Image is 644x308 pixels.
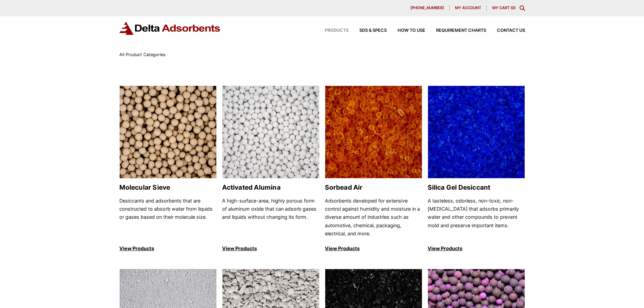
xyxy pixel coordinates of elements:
img: Activated Alumina [222,86,319,179]
span: [PHONE_NUMBER] [410,6,444,10]
img: Molecular Sieve [120,86,216,179]
span: SDS & SPECS [359,28,387,33]
img: Silica Gel Desiccant [428,86,525,179]
span: 0 [512,5,514,10]
a: Silica Gel Desiccant Silica Gel Desiccant A tasteless, odorless, non-toxic, non-[MEDICAL_DATA] th... [428,86,525,253]
p: View Products [119,244,217,253]
a: Activated Alumina Activated Alumina A high-surface-area, highly porous form of aluminum oxide tha... [222,86,319,253]
a: Products [314,28,349,33]
span: Requirement Charts [436,28,486,33]
a: My Cart (0) [492,5,516,10]
a: My account [450,5,487,11]
span: All Product Categories [119,52,166,57]
p: Adsorbents developed for extensive control against humidity and moisture in a diverse amount of i... [325,197,422,238]
p: A high-surface-area, highly porous form of aluminum oxide that can adsorb gases and liquids witho... [222,197,319,238]
h2: Sorbead Air [325,184,422,191]
span: How to Use [398,28,425,33]
a: Contact Us [486,28,525,33]
h2: Activated Alumina [222,184,319,191]
a: Molecular Sieve Molecular Sieve Desiccants and adsorbents that are constructed to absorb water fr... [119,86,217,253]
a: SDS & SPECS [349,28,387,33]
p: Desiccants and adsorbents that are constructed to absorb water from liquids or gases based on the... [119,197,217,238]
span: My account [455,6,481,10]
a: [PHONE_NUMBER] [405,5,450,11]
p: A tasteless, odorless, non-toxic, non-[MEDICAL_DATA] that adsorbs primarily water and other compo... [428,197,525,238]
span: Contact Us [497,28,525,33]
p: View Products [325,244,422,253]
img: Delta Adsorbents [119,22,221,35]
h2: Silica Gel Desiccant [428,184,525,191]
div: Toggle Modal Content [520,5,525,11]
p: View Products [428,244,525,253]
img: Sorbead Air [325,86,422,179]
a: Sorbead Air Sorbead Air Adsorbents developed for extensive control against humidity and moisture ... [325,86,422,253]
p: View Products [222,244,319,253]
a: How to Use [387,28,425,33]
span: Products [325,28,349,33]
h2: Molecular Sieve [119,184,217,191]
a: Requirement Charts [425,28,486,33]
